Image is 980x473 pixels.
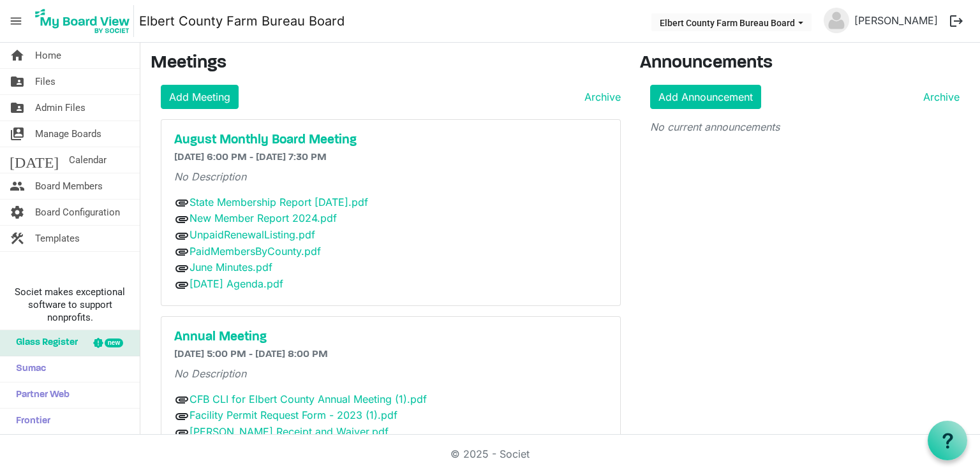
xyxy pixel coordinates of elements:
[943,8,970,34] button: logout
[650,119,960,135] p: No current announcements
[174,212,189,227] span: attachment
[139,8,345,34] a: Elbert County Farm Bureau Board
[189,245,321,258] a: PaidMembersByCounty.pdf
[35,69,56,94] span: Files
[151,53,621,75] h3: Meetings
[10,121,25,147] span: switch_account
[174,277,189,293] span: attachment
[189,393,427,405] a: CFB CLI for Elbert County Annual Meeting (1).pdf
[640,53,970,75] h3: Announcements
[10,226,25,251] span: construction
[10,173,25,199] span: people
[4,9,28,33] span: menu
[10,43,25,68] span: home
[174,228,189,244] span: attachment
[10,147,59,173] span: [DATE]
[174,195,189,210] span: attachment
[10,200,25,225] span: settings
[10,382,70,408] span: Partner Web
[10,356,46,382] span: Sumac
[10,330,78,356] span: Glass Register
[174,169,607,184] p: No Description
[35,43,61,68] span: Home
[189,212,337,224] a: New Member Report 2024.pdf
[35,173,103,199] span: Board Members
[10,69,25,94] span: folder_shared
[35,121,101,147] span: Manage Boards
[189,425,389,438] a: [PERSON_NAME] Receipt and Waiver.pdf
[31,5,139,37] a: My Board View Logo
[918,89,960,105] a: Archive
[189,261,272,273] a: June Minutes.pdf
[189,277,283,290] a: [DATE] Agenda.pdf
[105,338,123,347] div: new
[174,244,189,259] span: attachment
[35,226,80,251] span: Templates
[174,425,189,440] span: attachment
[650,85,761,109] a: Add Announcement
[174,152,607,164] h6: [DATE] 6:00 PM - [DATE] 7:30 PM
[189,409,397,421] a: Facility Permit Request Form - 2023 (1).pdf
[579,89,621,105] a: Archive
[6,286,134,324] span: Societ makes exceptional software to support nonprofits.
[161,85,239,109] a: Add Meeting
[174,133,607,148] a: August Monthly Board Meeting
[174,349,607,361] h6: [DATE] 5:00 PM - [DATE] 8:00 PM
[174,409,189,424] span: attachment
[174,261,189,276] span: attachment
[824,8,849,33] img: no-profile-picture.svg
[174,392,189,407] span: attachment
[10,95,25,120] span: folder_shared
[69,147,107,173] span: Calendar
[189,196,368,208] a: State Membership Report [DATE].pdf
[450,448,530,460] a: © 2025 - Societ
[849,8,943,33] a: [PERSON_NAME]
[174,366,607,381] p: No Description
[31,5,134,37] img: My Board View Logo
[651,13,812,31] button: Elbert County Farm Bureau Board dropdownbutton
[35,95,85,120] span: Admin Files
[10,409,50,434] span: Frontier
[35,200,120,225] span: Board Configuration
[174,330,607,345] a: Annual Meeting
[189,228,315,241] a: UnpaidRenewalListing.pdf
